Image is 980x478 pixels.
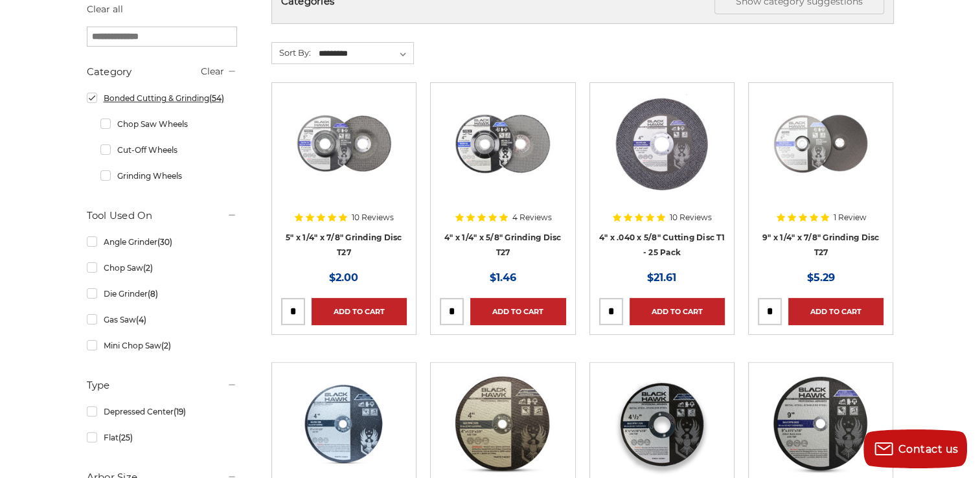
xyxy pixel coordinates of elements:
[135,315,146,324] span: (4)
[292,372,396,475] img: 4" x 1/16" x 3/8" Cutting Disc
[451,372,554,475] img: 4" x 1/32" x 3/8" Cutting Disc
[281,92,407,218] a: 5 inch x 1/4 inch BHA grinding disc
[87,282,237,305] a: Die Grinder
[863,429,967,468] button: Contact us
[87,64,237,80] h5: Category
[440,92,565,218] a: 4 inch BHA grinding wheels
[470,298,565,325] a: Add to Cart
[142,263,152,273] span: (2)
[834,214,867,222] span: 1 Review
[599,233,725,257] a: 4" x .040 x 5/8" Cutting Disc T1 - 25 Pack
[769,92,872,196] img: High-performance Black Hawk T27 9" grinding wheel designed for metal and stainless steel surfaces.
[898,443,959,455] span: Contact us
[788,298,883,325] a: Add to Cart
[512,214,552,222] span: 4 Reviews
[87,378,237,393] h5: Type
[87,308,237,331] a: Gas Saw
[352,214,394,222] span: 10 Reviews
[807,271,835,284] span: $5.29
[173,407,185,416] span: (19)
[100,113,237,135] a: Chop Saw Wheels
[312,298,407,325] a: Add to Cart
[490,271,516,284] span: $1.46
[147,289,157,299] span: (8)
[100,165,237,187] a: Grinding Wheels
[87,231,237,253] a: Angle Grinder
[100,139,237,161] a: Cut-Off Wheels
[87,3,123,15] a: Clear all
[87,208,237,223] h5: Tool Used On
[610,92,714,196] img: 4 inch cut off wheel for angle grinder
[647,271,676,284] span: $21.61
[286,233,402,257] a: 5" x 1/4" x 7/8" Grinding Disc T27
[444,233,562,257] a: 4" x 1/4" x 5/8" Grinding Disc T27
[87,426,237,449] a: Flat
[762,233,880,257] a: 9" x 1/4" x 7/8" Grinding Disc T27
[87,256,237,279] a: Chop Saw
[599,92,725,218] a: 4 inch cut off wheel for angle grinder
[157,237,172,247] span: (30)
[329,271,358,284] span: $2.00
[161,341,170,350] span: (2)
[272,43,311,62] label: Sort By:
[209,93,223,103] span: (54)
[630,298,725,325] a: Add to Cart
[87,400,237,423] a: Depressed Center
[87,334,237,357] a: Mini Chop Saw
[610,372,714,475] img: 4-1/2" x 1/16" x 7/8" Cutting Disc Type 1 - 25 Pack
[118,433,132,442] span: (25)
[87,87,237,109] a: Bonded Cutting & Grinding
[292,92,396,196] img: 5 inch x 1/4 inch BHA grinding disc
[769,372,872,475] img: 9 inch cut off wheel
[758,92,883,218] a: High-performance Black Hawk T27 9" grinding wheel designed for metal and stainless steel surfaces.
[201,65,224,77] a: Clear
[317,44,413,63] select: Sort By:
[451,92,554,196] img: 4 inch BHA grinding wheels
[670,214,712,222] span: 10 Reviews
